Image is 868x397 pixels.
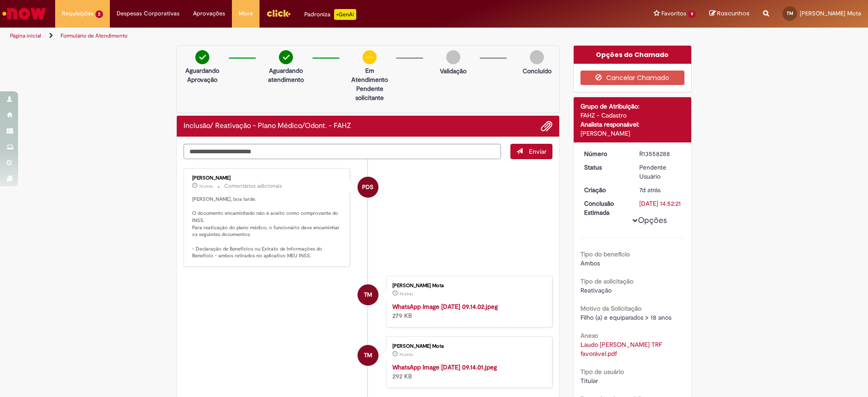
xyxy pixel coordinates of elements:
div: [PERSON_NAME] Mota [392,344,543,349]
span: More [239,9,253,18]
dt: Número [577,149,633,158]
a: Página inicial [10,32,41,39]
b: Motivo da Solicitação [580,304,642,312]
p: Aguardando atendimento [264,66,308,84]
img: check-circle-green.png [195,50,209,64]
b: Anexo [580,331,598,340]
div: [PERSON_NAME] [580,129,685,138]
span: 7d atrás [399,352,413,357]
div: [DATE] 14:52:21 [639,199,681,208]
h2: Inclusão/ Reativação - Plano Médico/Odont. - FAHZ Histórico de tíquete [184,122,351,130]
span: Rascunhos [717,9,750,18]
b: Tipo de solicitação [580,277,633,285]
span: 7d atrás [399,291,413,297]
small: Comentários adicionais [224,182,282,190]
span: Titular [580,377,598,385]
img: click_logo_yellow_360x200.png [266,6,291,20]
time: 23/09/2025 10:52:17 [639,186,660,194]
button: Cancelar Chamado [580,71,685,85]
p: Em Atendimento [348,66,392,84]
button: Adicionar anexos [541,120,552,132]
span: Filho (a) e equiparados > 18 anos [580,313,671,321]
img: img-circle-grey.png [530,50,544,64]
p: Aguardando Aprovação [180,66,224,84]
time: 23/09/2025 10:52:11 [399,291,413,297]
div: 279 KB [392,302,543,320]
div: Grupo de Atribuição: [580,102,685,111]
div: Priscila De Souza Moreira [358,177,378,198]
img: check-circle-green.png [279,50,293,64]
span: 9 [688,10,696,18]
span: 7d atrás [199,184,213,189]
dt: Conclusão Estimada [577,199,633,217]
div: Opções do Chamado [574,46,692,64]
button: Enviar [510,144,552,159]
textarea: Digite sua mensagem aqui... [184,144,501,159]
div: 23/09/2025 10:52:17 [639,185,681,194]
b: Tipo do benefício [580,250,630,258]
span: [PERSON_NAME] Mota [800,9,861,17]
p: Validação [440,66,467,76]
img: ServiceNow [1,5,47,23]
span: Ambos [580,259,600,267]
div: Padroniza [304,9,356,20]
span: PDS [362,176,373,198]
span: 7d atrás [639,186,660,194]
div: [PERSON_NAME] Mota [392,283,543,288]
b: Tipo de usuário [580,368,624,376]
dt: Status [577,163,633,172]
img: circle-minus.png [363,50,377,64]
img: img-circle-grey.png [446,50,460,64]
span: Reativação [580,286,612,294]
span: Enviar [529,147,547,156]
span: TM [787,10,793,16]
dt: Criação [577,185,633,194]
ul: Trilhas de página [7,28,572,44]
p: Concluído [523,66,552,76]
p: +GenAi [334,9,356,20]
p: [PERSON_NAME], boa tarde. O documento encaminhado não é aceito como comprovante do INSS. Para rea... [192,196,343,260]
div: Analista responsável: [580,120,685,129]
a: Download de Laudo pericia Roesley TRF favorável.pdf [580,340,664,358]
span: TM [364,345,372,366]
span: Aprovações [193,9,225,18]
div: [PERSON_NAME] [192,175,343,181]
div: 292 KB [392,363,543,381]
span: 2 [95,10,103,18]
time: 23/09/2025 10:52:08 [399,352,413,357]
span: Requisições [62,9,94,18]
div: Pendente Usuário [639,163,681,181]
a: WhatsApp Image [DATE] 09.14.02.jpeg [392,302,498,311]
p: Pendente solicitante [348,84,392,102]
div: Talita Lobo Mota [358,345,378,366]
a: Rascunhos [709,9,750,18]
div: Talita Lobo Mota [358,284,378,305]
span: Despesas Corporativas [117,9,179,18]
a: Formulário de Atendimento [61,32,127,39]
time: 23/09/2025 16:32:22 [199,184,213,189]
a: WhatsApp Image [DATE] 09.14.01.jpeg [392,363,497,371]
span: TM [364,284,372,306]
div: FAHZ - Cadastro [580,111,685,120]
div: R13558288 [639,149,681,158]
span: Favoritos [661,9,686,18]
